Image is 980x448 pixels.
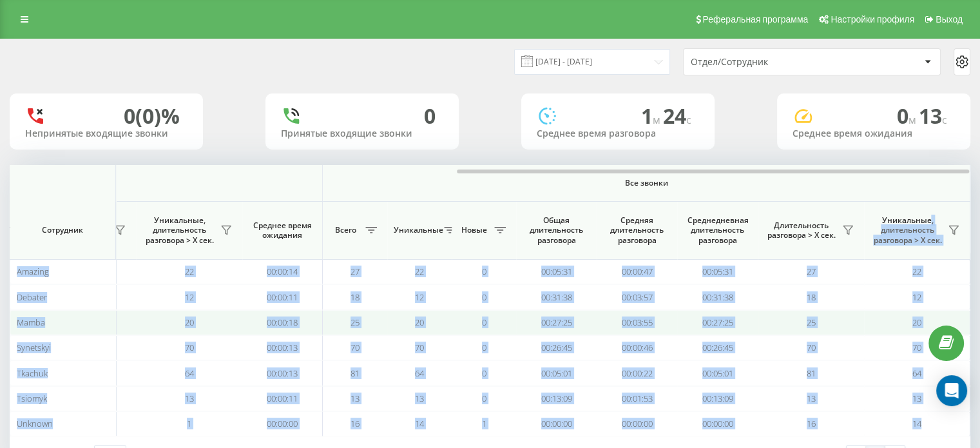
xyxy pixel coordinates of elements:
span: 14 [912,418,921,429]
td: 00:00:00 [516,411,597,436]
span: 64 [912,367,921,379]
span: 64 [415,367,424,379]
td: 00:31:38 [677,284,758,309]
span: 27 [351,266,360,277]
div: Отдел/Сотрудник [691,57,845,68]
span: Среднедневная длительность разговора [687,215,748,246]
span: Уникальные, длительность разговора > Х сек. [870,215,944,246]
td: 00:00:47 [597,259,677,284]
span: Новые [458,225,490,235]
span: 81 [351,367,360,379]
td: 00:13:09 [677,386,758,411]
span: Общая длительность разговора [526,215,587,246]
td: 00:13:09 [516,386,597,411]
span: 13 [807,393,816,404]
span: Сотрудник [21,225,104,235]
td: 00:27:25 [677,310,758,335]
span: 1 [641,102,663,130]
td: 00:00:00 [677,411,758,436]
span: 20 [185,317,194,328]
span: Уникальные, длительность разговора > Х сек. [142,215,216,246]
span: 18 [351,291,360,303]
span: 13 [919,102,947,130]
span: c [686,113,691,127]
span: Всего [329,225,361,235]
span: 18 [807,291,816,303]
td: 00:05:01 [677,360,758,385]
span: 0 [482,291,486,303]
span: c [942,113,947,127]
span: 20 [912,317,921,328]
div: Принятые входящие звонки [281,128,443,139]
td: 00:00:00 [242,411,323,436]
span: 16 [807,418,816,429]
span: 81 [807,367,816,379]
span: 70 [351,342,360,353]
div: Среднее время ожидания [793,128,955,139]
span: 70 [185,342,194,353]
span: 25 [807,317,816,328]
span: 1 [187,418,191,429]
span: 16 [351,418,360,429]
td: 00:00:11 [242,284,323,309]
span: 24 [663,102,691,130]
td: 00:27:25 [516,310,597,335]
td: 00:31:38 [516,284,597,309]
span: Средняя длительность разговора [606,215,668,246]
span: 0 [482,342,486,353]
span: 0 [482,317,486,328]
span: 13 [351,393,360,404]
div: Непринятые входящие звонки [25,128,187,139]
span: м [908,113,919,127]
td: 00:00:00 [597,411,677,436]
span: 0 [482,393,486,404]
span: 64 [185,367,194,379]
td: 00:00:18 [242,310,323,335]
span: 25 [351,317,360,328]
span: 12 [912,291,921,303]
span: Debater [17,291,47,303]
span: 0 [897,102,919,130]
span: 13 [185,393,194,404]
span: Synetskyi [17,342,51,353]
span: 70 [912,342,921,353]
td: 00:05:31 [516,259,597,284]
span: Все звонки [361,178,932,188]
span: 27 [807,266,816,277]
span: Tkachuk [17,367,48,379]
td: 00:05:01 [516,360,597,385]
span: Выход [936,14,963,24]
div: Среднее время разговора [537,128,699,139]
td: 00:00:22 [597,360,677,385]
span: Среднее время ожидания [252,220,312,240]
span: м [653,113,663,127]
span: Длительность разговора > Х сек. [764,220,838,240]
span: 1 [482,418,486,429]
span: 12 [415,291,424,303]
span: 70 [807,342,816,353]
span: 0 [482,367,486,379]
span: 14 [415,418,424,429]
span: 20 [415,317,424,328]
span: Уникальные [394,225,440,235]
td: 00:03:57 [597,284,677,309]
td: 00:00:13 [242,360,323,385]
span: Настройки профиля [831,14,914,24]
span: 22 [185,266,194,277]
div: 0 [424,104,436,128]
td: 00:01:53 [597,386,677,411]
span: 22 [415,266,424,277]
span: 22 [912,266,921,277]
td: 00:00:11 [242,386,323,411]
span: Реферальная программа [702,14,808,24]
td: 00:05:31 [677,259,758,284]
td: 00:26:45 [516,335,597,360]
span: 12 [185,291,194,303]
td: 00:00:46 [597,335,677,360]
td: 00:26:45 [677,335,758,360]
td: 00:00:14 [242,259,323,284]
span: 13 [415,393,424,404]
span: 70 [415,342,424,353]
span: Unknown [17,418,53,429]
span: 0 [482,266,486,277]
